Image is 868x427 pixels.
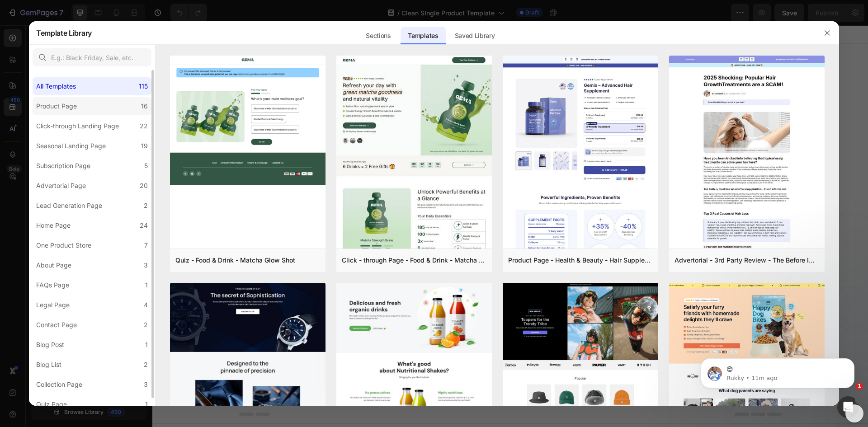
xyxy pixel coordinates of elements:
img: quiz-1.png [170,56,325,185]
div: One Product Store [36,240,91,251]
div: Click-through Landing Page [36,121,119,131]
div: Collection Page [36,379,82,390]
div: Quiz - Food & Drink - Matcha Glow Shot [175,255,295,266]
div: Start with Generating from URL or image [297,272,419,279]
div: 1 [145,399,148,410]
div: Saved Library [448,27,502,45]
div: 2 [144,200,148,211]
span: 1 [856,383,863,390]
iframe: Intercom notifications message [687,339,868,403]
div: All Templates [36,81,76,92]
div: 115 [139,81,148,92]
div: Lead Generation Page [36,200,102,211]
div: 1 [145,280,148,291]
button: Add elements [360,221,424,239]
div: 24 [140,220,148,231]
div: FAQs Page [36,280,69,291]
div: 16 [141,101,148,112]
div: Product Page - Health & Beauty - Hair Supplement [508,255,653,266]
div: 1 [145,339,148,350]
div: Blog Post [36,339,64,350]
div: 2 [144,359,148,370]
div: Advertorial Page [36,180,86,191]
div: 3 [144,260,148,271]
button: Add sections [292,221,354,239]
iframe: Intercom live chat [837,396,859,418]
div: Product Page [36,101,77,112]
div: 2 [144,319,148,330]
div: Subscription Page [36,160,90,171]
div: 20 [140,180,148,191]
div: 3 [144,379,148,390]
input: E.g.: Black Friday, Sale, etc. [33,48,151,66]
div: Legal Page [36,300,70,310]
div: Start with Sections from sidebar [303,203,413,214]
div: 5 [144,160,148,171]
div: Sections [359,27,398,45]
div: About Page [36,260,71,271]
div: 7 [144,240,148,251]
div: Home Page [36,220,71,231]
h2: Template Library [36,21,92,45]
div: Templates [401,27,445,45]
div: 4 [144,300,148,310]
div: Contact Page [36,319,77,330]
div: Blog List [36,359,61,370]
div: Advertorial - 3rd Party Review - The Before Image - Hair Supplement [675,255,819,266]
div: 22 [140,121,148,131]
div: Click - through Page - Food & Drink - Matcha Glow Shot [342,255,486,266]
div: 19 [141,141,148,151]
div: Seasonal Landing Page [36,141,106,151]
div: Quiz Page [36,399,67,410]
